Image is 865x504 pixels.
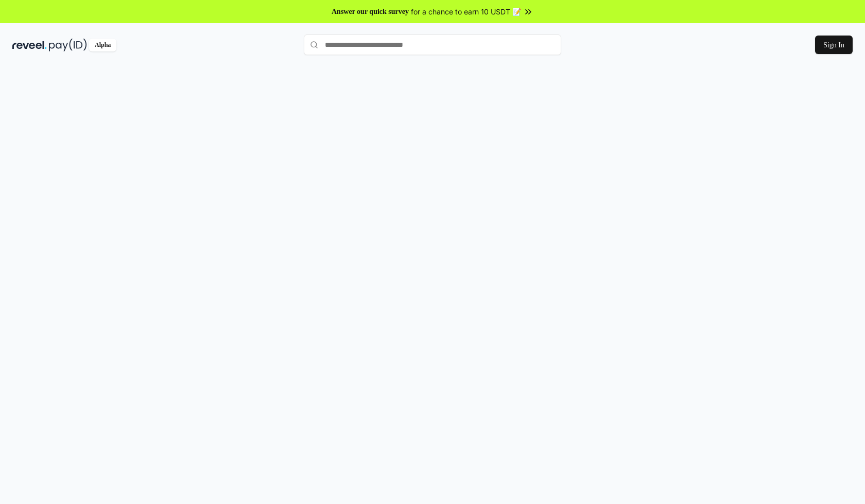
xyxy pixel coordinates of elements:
[325,6,416,17] span: Answer our quick survey
[49,39,87,51] img: pay_id
[418,6,528,17] span: for a chance to earn 10 USDT 📝
[12,39,47,51] img: reveel_dark
[89,39,118,51] div: Alpha
[811,36,853,54] button: Sign In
